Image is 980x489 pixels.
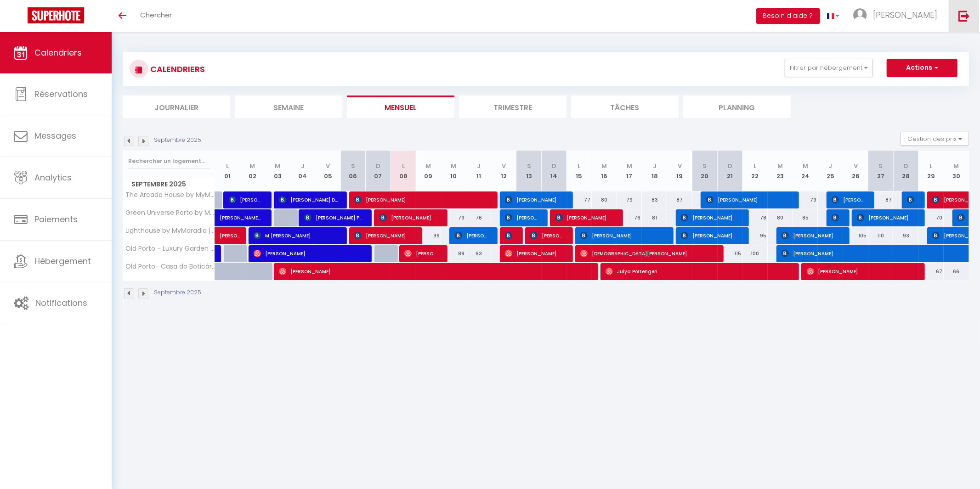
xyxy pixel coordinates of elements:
li: Tâches [571,96,679,118]
span: [PERSON_NAME] [681,227,740,244]
th: 18 [642,151,667,191]
th: 02 [240,151,265,191]
th: 03 [265,151,290,191]
a: [PERSON_NAME] de la [GEOGRAPHIC_DATA] [215,209,240,227]
span: [PERSON_NAME] [254,245,363,262]
div: 79 [793,191,818,208]
th: 16 [592,151,617,191]
span: [PERSON_NAME] [229,191,262,208]
abbr: J [829,162,833,170]
abbr: D [728,162,732,170]
div: 87 [868,191,894,208]
th: 28 [893,151,918,191]
th: 19 [667,151,692,191]
span: [DEMOGRAPHIC_DATA][PERSON_NAME] [580,245,715,262]
div: 79 [617,191,642,208]
span: [PERSON_NAME] [279,263,590,280]
span: [PERSON_NAME] [220,222,241,240]
abbr: M [425,162,431,170]
li: Trimestre [459,96,566,118]
span: Messages [34,130,76,141]
span: [PERSON_NAME] [354,191,489,208]
span: Septembre 2025 [123,178,215,191]
span: [PERSON_NAME] [782,227,840,244]
abbr: L [402,162,405,170]
img: Super Booking [28,7,84,23]
abbr: L [226,162,229,170]
abbr: J [301,162,305,170]
th: 30 [944,151,969,191]
div: 80 [768,209,793,226]
div: 78 [742,209,768,226]
span: Réservations [34,88,88,100]
div: 83 [642,191,667,208]
th: 14 [542,151,567,191]
span: [PERSON_NAME] [505,191,564,208]
span: [PERSON_NAME] [681,209,740,226]
span: [PERSON_NAME] [505,227,513,244]
span: Notifications [35,297,87,309]
th: 21 [718,151,743,191]
th: 07 [366,151,391,191]
abbr: J [477,162,481,170]
abbr: M [627,162,632,170]
span: [PERSON_NAME] [857,209,916,226]
th: 24 [793,151,818,191]
div: 76 [466,209,492,226]
abbr: L [930,162,933,170]
div: 93 [466,245,492,262]
span: Lighthouse by MyMoradia | Vue & Élégance à [GEOGRAPHIC_DATA] [125,227,216,234]
abbr: V [678,162,682,170]
th: 25 [818,151,843,191]
div: 81 [642,209,667,226]
abbr: M [275,162,280,170]
div: 95 [742,227,768,244]
img: logout [958,10,970,22]
span: Hébergement [34,255,91,267]
th: 11 [466,151,492,191]
span: [PERSON_NAME] [580,227,664,244]
span: Old Porto- Casa do Boticário [125,263,216,270]
span: [PERSON_NAME] [505,209,538,226]
abbr: M [451,162,456,170]
span: [PERSON_NAME] DE LOS ÁNGELES [PERSON_NAME] [279,191,338,208]
abbr: V [502,162,506,170]
h3: CALENDRIERS [148,59,205,79]
a: [PERSON_NAME] [215,227,240,245]
span: [PERSON_NAME] [380,209,438,226]
img: ... [853,8,867,22]
span: [PERSON_NAME] [555,209,614,226]
div: 85 [793,209,818,226]
abbr: D [904,162,908,170]
div: 105 [843,227,868,244]
th: 17 [617,151,642,191]
button: Actions [887,59,957,77]
span: [PERSON_NAME] de la [GEOGRAPHIC_DATA] [220,204,262,222]
th: 20 [692,151,718,191]
abbr: M [250,162,255,170]
div: 66 [944,263,969,280]
div: 89 [441,245,466,262]
abbr: S [703,162,707,170]
div: 67 [918,263,944,280]
abbr: L [578,162,581,170]
div: 87 [667,191,692,208]
span: [PERSON_NAME] [404,245,438,262]
span: Green Universe Porto by MyMoradia [125,209,216,216]
th: 05 [315,151,340,191]
span: [PERSON_NAME] [782,245,972,262]
span: [PERSON_NAME] [455,227,488,244]
li: Journalier [123,96,230,118]
div: 70 [918,209,944,226]
th: 08 [391,151,416,191]
div: 77 [566,191,592,208]
div: 79 [441,209,466,226]
th: 13 [516,151,542,191]
div: 99 [416,227,441,244]
div: 110 [868,227,894,244]
span: Julya Portengen [606,263,791,280]
div: 115 [718,245,743,262]
button: Filtrer par hébergement [785,59,873,77]
span: [PERSON_NAME] [832,191,865,208]
span: [PERSON_NAME] [807,263,916,280]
